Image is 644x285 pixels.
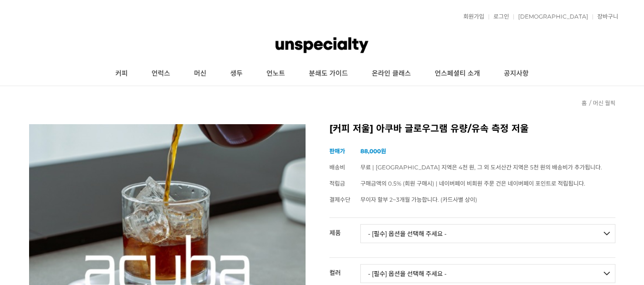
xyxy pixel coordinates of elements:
[360,147,386,155] strong: 88,000원
[329,258,360,280] th: 컬러
[329,147,345,155] span: 판매가
[297,62,360,86] a: 분쇄도 가이드
[459,14,484,20] a: 회원가입
[593,14,618,20] a: 장바구니
[182,62,218,86] a: 머신
[140,62,182,86] a: 언럭스
[329,164,345,171] span: 배송비
[513,14,588,20] a: [DEMOGRAPHIC_DATA]
[360,62,423,86] a: 온라인 클래스
[489,14,509,20] a: 로그인
[276,31,368,59] img: 언스페셜티 몰
[329,218,360,240] th: 제품
[593,99,615,107] a: 머신 월픽
[492,62,541,86] a: 공지사항
[103,62,140,86] a: 커피
[582,99,587,107] a: 홈
[329,196,350,203] span: 결제수단
[360,164,602,171] span: 무료 | [GEOGRAPHIC_DATA] 지역은 4천 원, 그 외 도서산간 지역은 5천 원의 배송비가 추가됩니다.
[423,62,492,86] a: 언스페셜티 소개
[218,62,255,86] a: 생두
[329,180,345,187] span: 적립금
[329,124,615,134] h2: [커피 저울] 아쿠바 글로우그램 유량/유속 측정 저울
[255,62,297,86] a: 언노트
[360,180,585,187] span: 구매금액의 0.5% (회원 구매시) | 네이버페이 비회원 주문 건은 네이버페이 포인트로 적립됩니다.
[360,196,477,203] span: 무이자 할부 2~3개월 가능합니다. (카드사별 상이)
